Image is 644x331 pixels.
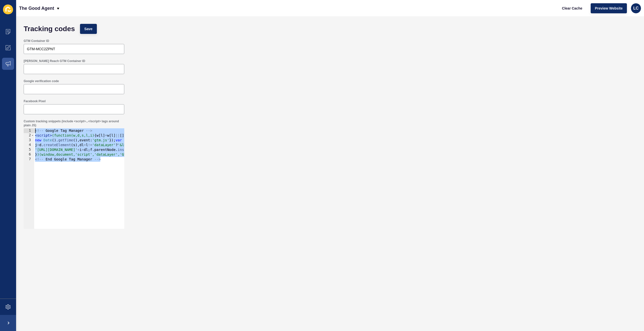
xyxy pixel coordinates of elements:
[24,79,59,83] label: Google verification code
[595,6,623,11] span: Preview Website
[24,59,85,63] label: [PERSON_NAME] Reach GTM Container ID
[24,99,46,103] label: Facebook Pixel
[24,119,124,127] label: Custom tracking snippets (include <script>...</script> tags around plain JS)
[591,3,627,13] button: Preview Website
[24,138,34,143] div: 3
[24,26,75,31] h1: Tracking codes
[24,143,34,147] div: 4
[24,133,34,138] div: 2
[19,2,54,15] p: The Good Agent
[80,24,97,34] button: Save
[84,26,93,31] span: Save
[24,157,34,162] div: 7
[24,39,49,43] label: GTM Container ID
[24,128,34,133] div: 1
[558,3,587,13] button: Clear Cache
[633,6,638,11] span: LC
[24,152,34,157] div: 6
[562,6,582,11] span: Clear Cache
[24,147,34,152] div: 5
